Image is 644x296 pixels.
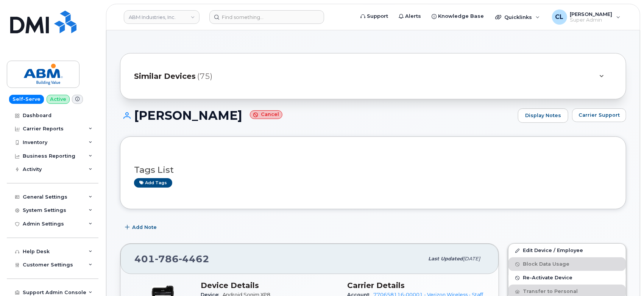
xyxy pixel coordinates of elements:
button: Carrier Support [572,108,626,122]
a: Display Notes [518,108,568,123]
span: 4462 [179,253,209,265]
span: [DATE] [463,256,480,262]
span: 786 [155,253,179,265]
button: Re-Activate Device [508,271,626,285]
button: Block Data Usage [508,257,626,271]
a: Add tags [134,178,172,188]
h3: Tags List [134,165,612,175]
h3: Device Details [201,281,338,290]
span: Re-Activate Device [523,275,572,281]
a: Edit Device / Employee [508,244,626,257]
button: Add Note [120,221,163,234]
span: Last updated [428,256,463,262]
span: 401 [134,253,209,265]
span: Add Note [132,224,157,231]
h1: [PERSON_NAME] [120,109,514,122]
h3: Carrier Details [348,281,485,290]
span: Similar Devices [134,71,196,82]
span: (75) [197,71,212,82]
small: Cancel [250,110,282,119]
span: Carrier Support [579,111,620,119]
